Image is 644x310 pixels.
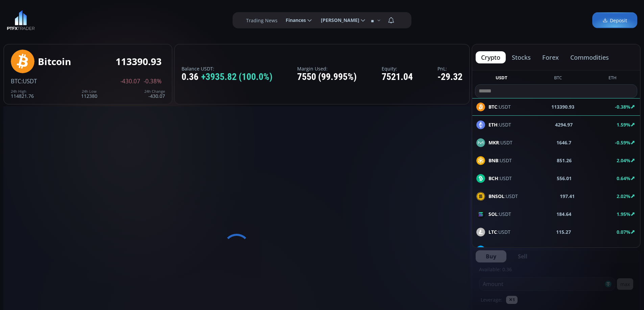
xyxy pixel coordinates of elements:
button: BTC [551,75,565,83]
b: ETH [488,121,498,128]
span: :USDT [488,157,512,164]
span: :USDT [21,77,37,85]
b: 0.07% [617,229,630,235]
button: commodities [565,51,614,63]
span: [PERSON_NAME] [316,13,359,27]
div: 7521.04 [382,72,413,82]
b: 3.62% [617,247,630,253]
span: :USDT [488,193,518,200]
b: 851.26 [557,157,572,164]
button: ETH [606,75,619,83]
span: +3935.82 (100.0%) [201,72,272,82]
div: Bitcoin [38,56,71,67]
b: 2.04% [617,157,630,164]
div: 24h Low [81,89,97,93]
b: SOL [488,211,498,217]
span: :USDT [488,246,513,253]
b: 2.02% [617,193,630,199]
b: LINK [488,247,500,253]
label: Equity: [382,66,413,71]
b: 1646.7 [556,139,571,146]
span: -0.38% [144,78,162,84]
b: 115.27 [556,228,571,235]
button: crypto [476,51,506,63]
b: 1.59% [617,121,630,128]
span: :USDT [488,121,511,128]
span: Finances [281,13,306,27]
span: BTC [11,77,21,85]
b: 184.64 [556,210,571,218]
div: 7550 (99.995%) [297,72,357,82]
div: 113390.93 [116,56,162,67]
span: :USDT [488,210,511,218]
b: LTC [488,229,497,235]
b: 197.41 [560,193,575,200]
span: :USDT [488,228,510,235]
b: BCH [488,175,498,181]
b: MKR [488,139,499,146]
span: -430.07 [120,78,140,84]
div: -29.32 [437,72,462,82]
div: 0.36 [182,72,272,82]
b: 0.64% [617,175,630,181]
b: 1.95% [617,211,630,217]
b: 556.01 [557,175,572,182]
div: 24h Change [144,89,165,93]
div: 112380 [81,89,97,98]
button: USDT [493,75,510,83]
b: 4294.97 [555,121,573,128]
label: Trading News [246,17,278,24]
label: PnL: [437,66,462,71]
b: BNB [488,157,498,164]
button: forex [537,51,564,63]
b: -0.59% [615,139,630,146]
label: Balance USDT: [182,66,272,71]
b: 26.06 [559,246,571,253]
button: stocks [506,51,536,63]
label: Margin Used: [297,66,357,71]
div: 114821.76 [11,89,34,98]
img: LOGO [7,10,35,30]
b: BNSOL [488,193,504,199]
span: :USDT [488,175,512,182]
a: Deposit [592,12,637,28]
span: Deposit [602,17,627,24]
div: 24h High [11,89,34,93]
div: -430.07 [144,89,165,98]
span: :USDT [488,139,512,146]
